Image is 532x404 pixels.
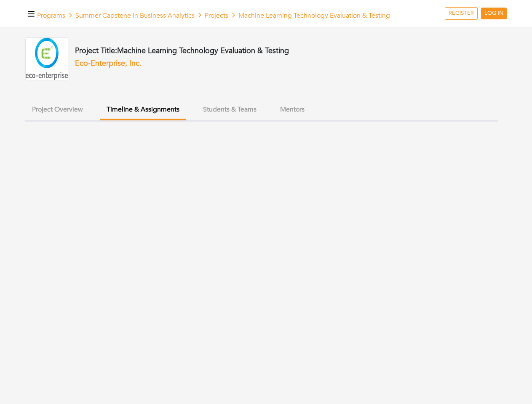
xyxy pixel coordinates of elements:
span: Machine Learning Technology Evaluation & Testing [238,11,390,20]
img: eco-enterprise_Logo_vf.jpeg [25,37,68,80]
a: REGISTER [445,7,478,20]
a: LOG IN [481,8,507,19]
button: Students & Teams [196,101,263,119]
h4: Project Title: [75,46,289,56]
a: Programs [37,11,65,20]
button: Project Overview [25,101,90,119]
a: Eco-Enterprise, Inc. [75,58,142,69]
button: Timeline & Assignments [100,101,186,120]
button: Mentors [273,101,311,119]
a: Projects [205,11,228,20]
span: Machine Learning Technology Evaluation & Testing [117,45,289,56]
a: Summer Capstone in Business Analytics [75,11,195,20]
